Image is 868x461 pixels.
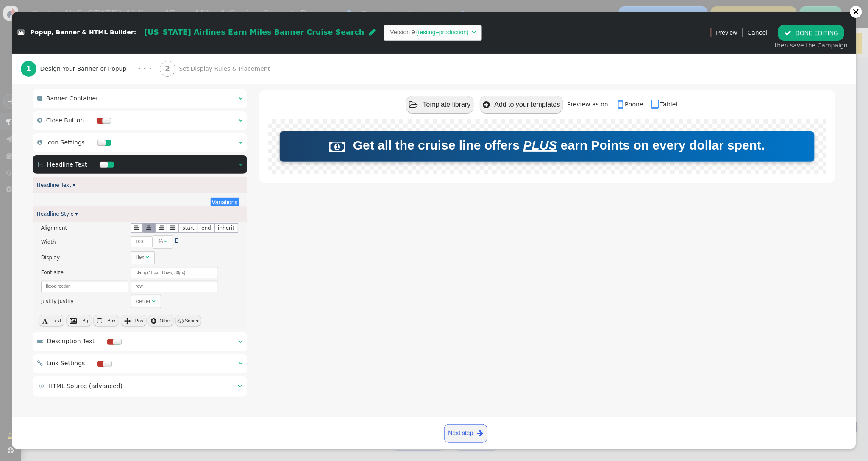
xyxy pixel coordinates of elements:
[46,139,85,146] span: Icon Settings
[561,138,765,152] span: earn Points on every dollar spent.
[748,29,768,36] a: Cancel
[239,95,242,101] span: 
[135,318,143,323] span: Pos
[146,225,151,230] span: 
[239,117,242,123] span: 
[784,30,791,36] span: 
[523,138,557,152] u: PLUS
[124,318,131,324] span: 
[37,211,78,217] a: Headline Style ▾
[41,255,60,261] span: Display
[177,318,184,324] span: 
[239,360,242,366] span: 
[18,30,24,36] span: 
[138,63,152,75] div: · · ·
[238,383,242,389] span: 
[148,315,174,327] button: Other
[716,25,737,40] a: Preview
[108,318,116,323] span: Box
[37,95,42,101] span: 
[716,28,737,37] span: Preview
[121,315,147,327] button:  Pos
[66,315,92,327] button:  Bg
[329,139,345,154] span: 
[53,318,61,323] span: Text
[38,383,45,389] span: 
[353,138,520,152] span: Get all the cruise line offers
[37,338,43,344] span: 
[211,198,239,206] button: Variations
[175,315,201,327] button: Source
[651,101,678,108] a: Tablet
[46,95,98,102] span: Banner Container
[41,269,64,275] span: Font size
[37,182,75,188] a: Headline Text ▾
[93,315,119,327] button:  Box
[37,117,42,123] span: 
[406,96,474,113] button: Template library
[70,318,77,324] span: 
[144,28,364,36] span: [US_STATE] Airlines Earn Miles Banner Cruise Search
[165,64,170,73] b: 2
[239,339,242,344] span: 
[175,238,178,244] a: 
[48,383,122,389] span: HTML Source (advanced)
[31,29,136,36] span: Popup, Banner & HTML Builder:
[134,225,139,230] span: 
[480,96,563,113] button: Add to your templates
[41,239,56,245] span: Width
[175,237,178,244] span: 
[160,54,289,84] a: 2 Set Display Rules & Placement
[214,223,238,233] li: inherit
[41,225,67,231] span: Alignment
[40,64,130,73] span: Design Your Banner or Popup
[37,139,42,145] span: 
[39,315,64,327] button:  Text
[97,318,102,324] span: 
[444,424,487,443] a: Next step
[42,318,48,324] span: 
[47,161,87,168] span: Headline Text
[198,223,214,233] li: end
[478,428,484,439] span: 
[152,299,156,304] span: 
[409,101,418,109] span: 
[170,225,175,230] span: 
[41,298,74,304] span: Justify justify
[47,360,85,367] span: Link Settings
[618,101,649,108] a: Phone
[136,297,150,305] div: center
[390,28,415,37] td: Version 9
[483,101,490,109] span: 
[370,28,376,36] span: 
[136,253,145,261] div: flex
[146,255,149,260] span: 
[179,223,198,233] li: start
[164,239,168,244] span: 
[46,117,84,124] span: Close Button
[82,318,88,323] span: Bg
[151,318,156,324] span: 
[21,54,160,84] a: 1 Design Your Banner or Popup · · ·
[159,238,163,245] div: %
[37,161,43,167] span: 
[159,225,164,230] span: 
[568,101,616,108] span: Preview as on:
[37,360,43,366] span: 
[26,64,31,73] b: 1
[778,25,844,40] button: DONE EDITING
[415,28,470,37] td: (testing+production)
[472,29,476,35] span: 
[775,41,848,50] div: then save the Campaign
[618,99,625,111] span: 
[47,338,95,344] span: Description Text
[239,139,242,145] span: 
[651,99,660,111] span: 
[179,64,273,73] span: Set Display Rules & Placement
[239,161,242,167] span: 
